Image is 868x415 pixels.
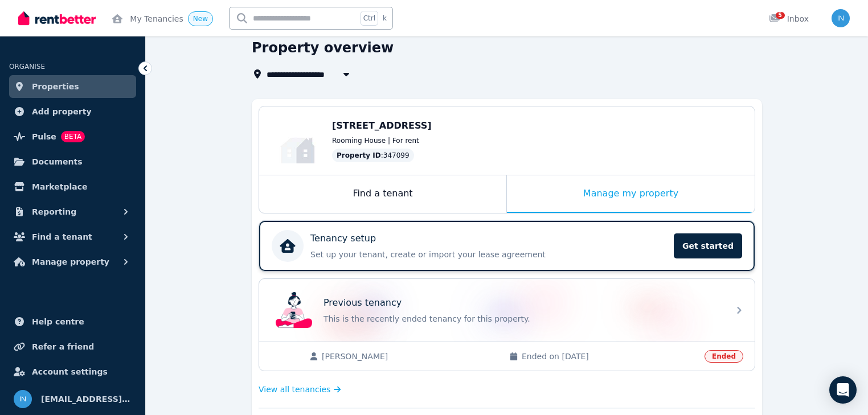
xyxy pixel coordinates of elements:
span: [PERSON_NAME] [322,351,498,362]
span: Marketplace [32,180,87,194]
a: PulseBETA [9,125,136,148]
span: Documents [32,155,83,169]
img: info@museliving.com.au [832,9,850,27]
a: Properties [9,75,136,98]
div: Find a tenant [259,175,506,213]
span: BETA [61,131,85,142]
span: Manage property [32,255,109,269]
a: Tenancy setupSet up your tenant, create or import your lease agreementGet started [259,221,755,271]
a: Previous tenancyPrevious tenancyThis is the recently ended tenancy for this property. [259,279,755,342]
a: Marketplace [9,175,136,198]
div: : 347099 [332,149,414,162]
button: Find a tenant [9,225,136,248]
span: Get started [674,233,742,258]
h1: Property overview [252,39,394,57]
span: Ended [705,350,743,363]
span: 5 [776,12,785,19]
span: Ended on [DATE] [522,351,698,362]
p: Previous tenancy [324,296,402,310]
a: Account settings [9,360,136,383]
a: Add property [9,100,136,123]
a: Help centre [9,310,136,333]
div: Manage my property [507,175,755,213]
a: View all tenancies [259,384,341,395]
span: ORGANISE [9,63,45,71]
a: Refer a friend [9,335,136,358]
span: Properties [32,80,79,93]
span: Refer a friend [32,340,94,354]
span: [STREET_ADDRESS] [332,120,432,131]
div: Open Intercom Messenger [829,376,857,404]
span: View all tenancies [259,384,330,395]
span: Add property [32,105,92,118]
span: Ctrl [361,11,378,26]
span: Property ID [337,151,381,160]
p: Tenancy setup [310,232,376,245]
button: Manage property [9,250,136,273]
span: [EMAIL_ADDRESS][DOMAIN_NAME] [41,392,132,406]
span: Pulse [32,130,56,143]
span: Find a tenant [32,230,92,244]
span: Account settings [32,365,108,379]
img: Previous tenancy [276,292,312,328]
span: Rooming House | For rent [332,136,419,145]
span: Help centre [32,315,84,328]
div: Inbox [769,13,809,24]
img: info@museliving.com.au [14,390,32,408]
button: Reporting [9,200,136,223]
span: k [383,14,387,23]
a: Documents [9,150,136,173]
p: Set up your tenant, create or import your lease agreement [310,249,667,260]
p: This is the recently ended tenancy for this property. [324,313,722,324]
span: Reporting [32,205,76,219]
img: RentBetter [18,10,96,27]
span: New [193,15,208,23]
